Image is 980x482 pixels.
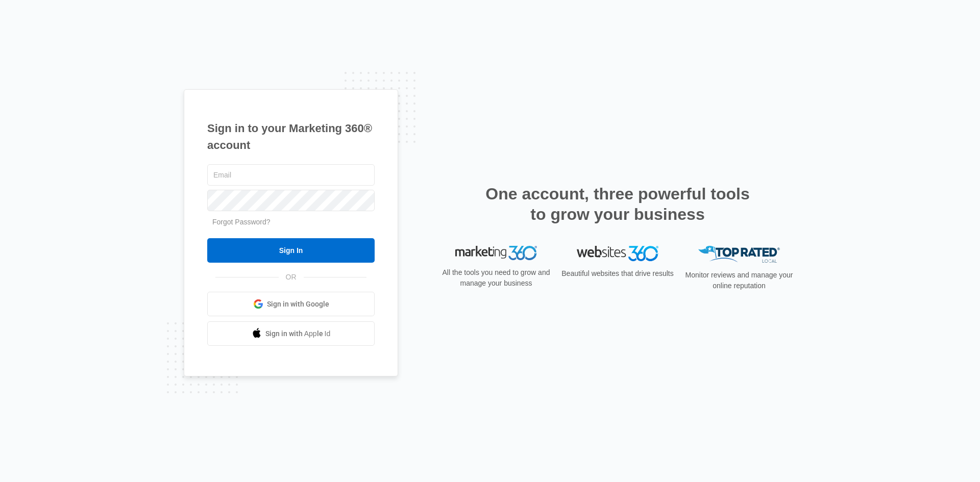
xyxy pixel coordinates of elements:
[207,238,375,263] input: Sign In
[279,272,304,283] span: OR
[455,246,537,260] img: Marketing 360
[207,292,375,316] a: Sign in with Google
[698,246,780,263] img: Top Rated Local
[267,299,329,310] span: Sign in with Google
[207,164,375,186] input: Email
[439,267,553,289] p: All the tools you need to grow and manage your business
[207,120,375,154] h1: Sign in to your Marketing 360® account
[682,270,796,291] p: Monitor reviews and manage your online reputation
[207,321,375,346] a: Sign in with Apple Id
[577,246,658,261] img: Websites 360
[482,184,753,224] h2: One account, three powerful tools to grow your business
[560,268,675,279] p: Beautiful websites that drive results
[265,328,331,339] span: Sign in with Apple Id
[212,218,271,226] a: Forgot Password?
